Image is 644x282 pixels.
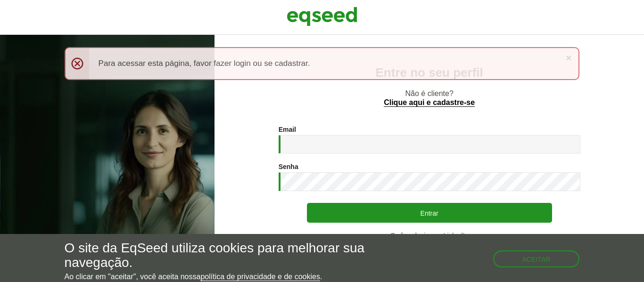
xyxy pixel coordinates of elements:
[279,232,580,239] div: Ou faça login com
[444,232,469,239] a: LinkedIn
[279,163,298,170] label: Senha
[493,250,580,267] button: Aceitar
[233,89,625,107] p: Não é cliente?
[200,273,320,281] a: política de privacidade e de cookies
[307,203,552,223] button: Entrar
[566,53,571,63] a: ×
[65,272,374,281] p: Ao clicar em "aceitar", você aceita nossa .
[287,5,357,28] img: EqSeed Logo
[65,47,580,80] div: Para acessar esta página, favor fazer login ou se cadastrar.
[279,126,296,133] label: Email
[65,241,374,270] h5: O site da EqSeed utiliza cookies para melhorar sua navegação.
[384,99,475,107] a: Clique aqui e cadastre-se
